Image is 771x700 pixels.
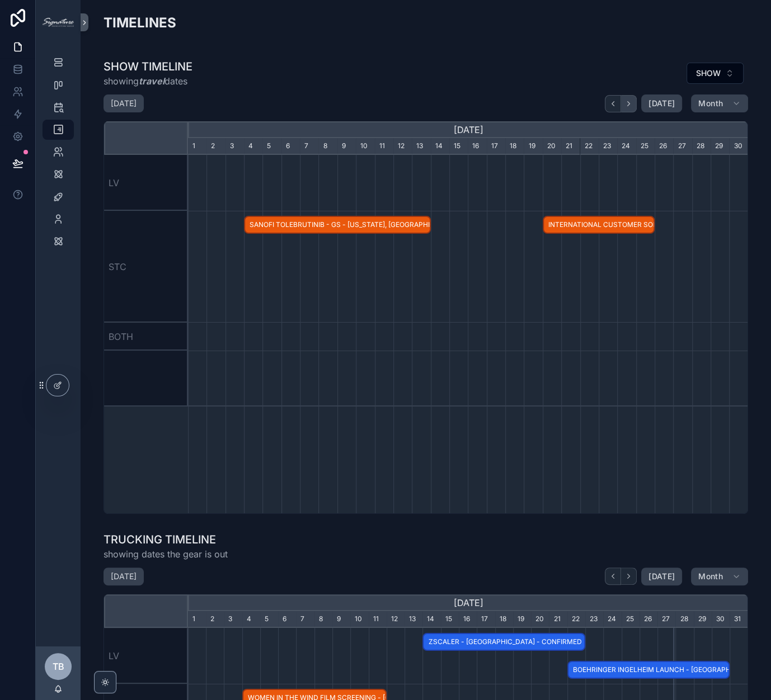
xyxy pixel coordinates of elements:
div: 19 [513,611,531,628]
div: 21 [549,611,567,628]
div: 26 [640,611,657,628]
div: 25 [622,611,640,628]
h2: TIMELINES [104,13,176,32]
div: 2 [206,611,224,628]
div: 20 [543,138,561,155]
div: 2 [206,138,225,155]
div: SANOFI TOLEBRUTINIB - GS - New York, NY - CONFIRMED [244,216,431,234]
div: 13 [405,611,422,628]
button: [DATE] [641,94,682,112]
div: [DATE] [188,594,748,611]
div: 1 [188,611,206,628]
div: 13 [412,138,430,155]
img: App logo [43,18,74,27]
div: 14 [422,611,440,628]
div: 3 [224,611,242,628]
button: [DATE] [641,567,682,585]
h2: [DATE] [111,98,137,109]
div: 27 [657,611,675,628]
button: Month [691,567,748,585]
span: SANOFI TOLEBRUTINIB - GS - [US_STATE], [GEOGRAPHIC_DATA] - CONFIRMED [245,216,430,234]
div: 7 [296,611,314,628]
span: [DATE] [648,571,675,581]
div: 12 [393,138,412,155]
div: 24 [617,138,636,155]
div: 14 [431,138,449,155]
span: ZSCALER - [GEOGRAPHIC_DATA] - CONFIRMED [424,633,584,651]
div: 21 [561,138,580,155]
div: 4 [244,138,262,155]
div: 8 [318,138,337,155]
div: 7 [300,138,318,155]
div: 16 [459,611,477,628]
div: 28 [692,138,711,155]
div: 24 [603,611,621,628]
div: 23 [585,611,603,628]
div: ZSCALER - LAS VEGAS - CONFIRMED [422,633,585,651]
div: 1 [188,138,206,155]
div: 9 [337,138,356,155]
span: showing dates [104,74,192,88]
div: 15 [441,611,459,628]
div: BOTH [104,323,188,351]
div: 11 [375,138,393,155]
div: 4 [242,611,260,628]
div: 31 [730,611,748,628]
div: 15 [449,138,468,155]
div: 3 [225,138,244,155]
div: 28 [675,611,693,628]
div: INTERNATIONAL CUSTOMER SOLUTIONS EXPO - Orlando, FL - CONFIRMED [543,216,655,234]
div: 17 [477,611,495,628]
div: 9 [332,611,350,628]
span: showing dates the gear is out [104,547,228,561]
div: 8 [314,611,332,628]
div: 5 [262,138,281,155]
div: 29 [711,138,729,155]
div: 18 [505,138,524,155]
div: 27 [673,138,692,155]
div: 29 [694,611,712,628]
button: Month [691,94,748,112]
div: 30 [729,138,748,155]
span: [DATE] [648,98,675,108]
span: SHOW [696,68,721,79]
div: 18 [495,611,513,628]
div: 19 [524,138,542,155]
div: 20 [531,611,549,628]
div: 30 [712,611,730,628]
div: 16 [468,138,486,155]
div: 6 [278,611,296,628]
div: 6 [281,138,300,155]
div: [DATE] [188,121,748,138]
h1: TRUCKING TIMELINE [104,532,228,547]
button: Select Button [687,63,744,84]
span: BOEHRINGER INGELHEIM LAUNCH - [GEOGRAPHIC_DATA], [GEOGRAPHIC_DATA] - CONFIRMED [568,661,729,679]
div: 17 [487,138,505,155]
em: travel [139,75,164,87]
div: 22 [567,611,585,628]
div: 5 [260,611,278,628]
div: 22 [580,138,599,155]
span: INTERNATIONAL CUSTOMER SOLUTIONS EXPO - [GEOGRAPHIC_DATA], [GEOGRAPHIC_DATA] - CONFIRMED [544,216,654,234]
div: 25 [636,138,655,155]
div: scrollable content [36,45,81,266]
div: 11 [369,611,387,628]
span: Month [698,571,723,581]
div: STC [104,211,188,323]
span: TB [53,660,64,673]
div: 12 [387,611,405,628]
div: 10 [356,138,374,155]
div: 26 [655,138,673,155]
div: 23 [599,138,617,155]
div: BOEHRINGER INGELHEIM LAUNCH - Scottsdale, AZ - CONFIRMED [567,661,730,679]
div: LV [104,155,188,211]
div: LV [104,628,188,684]
div: 10 [350,611,368,628]
span: Month [698,98,723,108]
h1: SHOW TIMELINE [104,59,192,74]
h2: [DATE] [111,571,137,582]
